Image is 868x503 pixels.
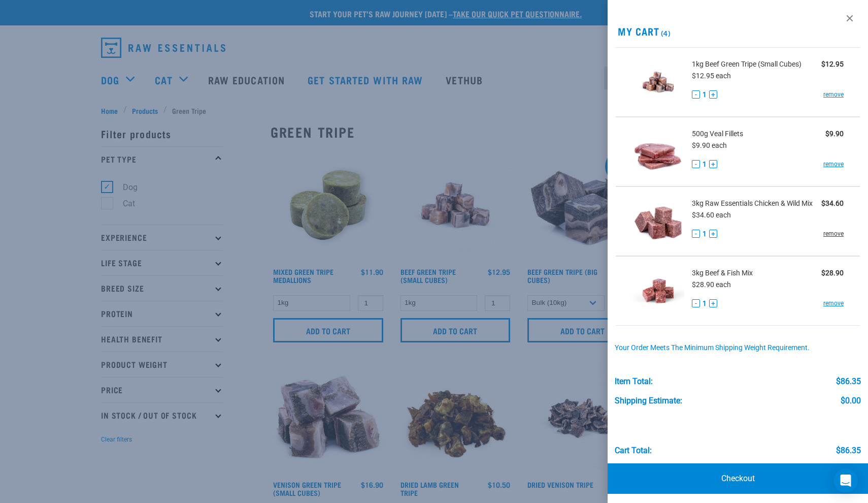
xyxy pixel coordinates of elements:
[703,159,707,170] span: 1
[692,198,813,209] span: 3kg Raw Essentials Chicken & Wild Mix
[692,230,700,238] button: -
[692,90,700,99] button: -
[692,129,743,139] span: 500g Veal Fillets
[608,463,868,494] a: Checkout
[825,130,844,138] strong: $9.90
[692,72,731,80] span: $12.95 each
[632,125,684,178] img: Veal Fillets
[709,299,717,307] button: +
[823,229,844,238] a: remove
[615,446,652,455] div: Cart total:
[615,396,682,405] div: Shipping Estimate:
[709,160,717,168] button: +
[692,268,753,278] span: 3kg Beef & Fish Mix
[821,199,844,207] strong: $34.60
[608,25,868,37] h2: My Cart
[703,298,707,309] span: 1
[692,211,731,219] span: $34.60 each
[833,468,858,493] div: Open Intercom Messenger
[692,59,802,70] span: 1kg Beef Green Tripe (Small Cubes)
[703,229,707,239] span: 1
[692,299,700,307] button: -
[632,56,684,108] img: Beef Green Tripe (Small Cubes)
[823,299,844,308] a: remove
[615,344,861,352] div: Your order meets the minimum shipping weight requirement.
[692,280,731,289] span: $28.90 each
[821,269,844,277] strong: $28.90
[692,160,700,168] button: -
[615,377,653,386] div: Item Total:
[659,31,671,35] span: (4)
[692,141,727,149] span: $9.90 each
[823,160,844,169] a: remove
[632,195,684,247] img: Raw Essentials Chicken & Wild Mix
[823,90,844,99] a: remove
[709,90,717,99] button: +
[703,89,707,100] span: 1
[632,265,684,317] img: Beef & Fish Mix
[836,446,861,455] div: $86.35
[709,230,717,238] button: +
[841,396,861,405] div: $0.00
[821,60,844,68] strong: $12.95
[836,377,861,386] div: $86.35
